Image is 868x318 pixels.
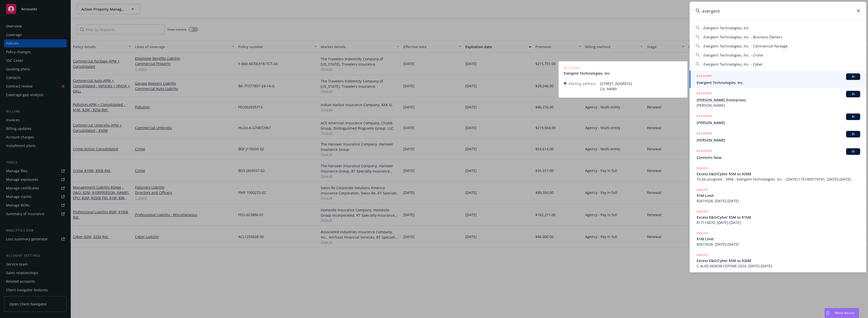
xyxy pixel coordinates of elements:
span: BI [848,114,858,119]
span: BI [848,149,858,154]
a: ACCOUNTBIContents Now [690,146,866,163]
span: $1M Limit [697,193,860,198]
span: 82619328, [DATE]-[DATE] [697,198,860,204]
span: BI [848,74,858,79]
div: Drag to move [825,308,831,318]
h5: POLICY [697,209,708,214]
span: Evergent Technologies, Inc. - Crime [703,53,763,57]
span: [PERSON_NAME] Enterprises [697,97,860,103]
span: Evergent Technologies, Inc. - Commercial Package [703,44,788,48]
input: Search... [690,2,866,20]
h5: POLICY [697,231,708,236]
span: 817116870, [DATE]-[DATE] [697,220,860,225]
a: POLICY$1M Limit82619328, [DATE]-[DATE] [690,228,866,250]
a: ACCOUNTBIEvergent Technologies, Inc. [690,71,866,88]
h5: POLICY [697,187,708,192]
span: Nova Assist [835,311,855,315]
h5: ACCOUNT [697,148,712,154]
span: Evergent Technologies, Inc. [703,25,749,30]
span: Excess E&O/Cyber $5M xs $15M [697,215,860,220]
a: ACCOUNTBI[PERSON_NAME] [690,111,866,128]
h5: POLICY [697,252,708,257]
a: POLICYExcess E&O/Cyber $5M xs $15M817116870, [DATE]-[DATE] [690,206,866,228]
span: BI [848,92,858,96]
h5: POLICY [697,166,708,171]
a: POLICY$1M Limit82619328, [DATE]-[DATE] [690,185,866,206]
a: ACCOUNTBI[PERSON_NAME] Enterprises[PERSON_NAME] [690,88,866,111]
span: Excess E&O/Cyber $5M xs $20M [697,258,860,263]
span: 82619328, [DATE]-[DATE] [697,242,860,247]
a: POLICYExcess E&O/Cyber $5M xs $20MTo be assigned - 3994 - Evergent Technologies, Inc. - [DATE] 17... [690,163,866,185]
span: Excess E&O/Cyber $5M xs $20M [697,171,860,177]
h5: ACCOUNT [697,113,712,120]
span: Contents Now [697,155,860,160]
h5: ACCOUNT [697,131,712,137]
span: Evergent Technologies, Inc. [697,80,860,85]
span: Evergent Technologies, Inc. - Cyber [703,62,763,67]
span: Evergent Technologies, Inc. - Business Owners [703,35,782,39]
span: $1M Limit [697,236,860,242]
span: To be assigned - 3994 - Evergent Technologies, Inc. - [DATE] 1751409774181, [DATE]-[DATE] [697,177,860,182]
span: C-4LXD-069638-CEPSME-2024, [DATE]-[DATE] [697,263,860,269]
h5: ACCOUNT [697,91,712,97]
a: POLICYExcess E&O/Cyber $5M xs $20MC-4LXD-069638-CEPSME-2024, [DATE]-[DATE] [690,250,866,271]
h5: ACCOUNT [697,73,712,79]
span: [PERSON_NAME] [697,137,860,143]
span: [PERSON_NAME] [697,120,860,125]
button: Nova Assist [824,308,859,318]
a: ACCOUNTBI[PERSON_NAME] [690,128,866,146]
span: [PERSON_NAME] [697,103,860,108]
span: BI [848,132,858,136]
